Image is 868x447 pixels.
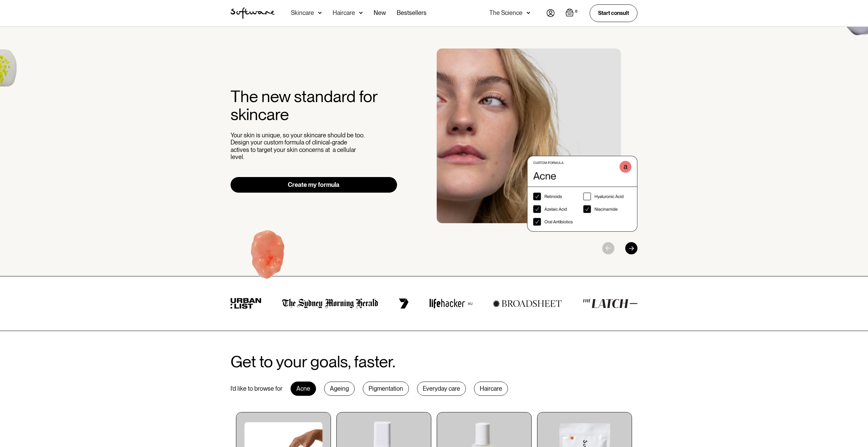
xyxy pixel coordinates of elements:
[231,353,395,371] h2: Get to your goals, faster.
[231,177,397,193] a: Create my formula
[429,298,472,309] img: lifehacker logo
[226,216,310,299] img: Hydroquinone (skin lightening agent)
[333,9,355,16] div: Haircare
[363,382,409,396] div: Pigmentation
[359,9,363,16] img: arrow down
[231,132,366,161] p: Your skin is unique, so your skincare should be too. Design your custom formula of clinical-grade...
[574,8,579,15] div: 0
[231,298,261,309] img: urban list logo
[625,242,637,254] div: Next slide
[318,9,322,16] img: arrow down
[474,382,508,396] div: Haircare
[231,7,275,19] img: Software Logo
[527,9,530,16] img: arrow down
[493,300,562,307] img: broadsheet logo
[291,9,314,16] div: Skincare
[282,298,378,309] img: the Sydney morning herald logo
[437,48,637,232] div: 1 / 3
[231,7,275,19] a: home
[291,382,316,396] div: Acne
[417,382,466,396] div: Everyday care
[590,4,637,22] a: Start consult
[231,385,282,392] div: I’d like to browse for
[489,9,522,16] div: The Science
[566,8,579,18] a: Open empty cart
[324,382,355,396] div: Ageing
[583,299,637,308] img: the latch logo
[231,88,397,123] h2: The new standard for skincare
